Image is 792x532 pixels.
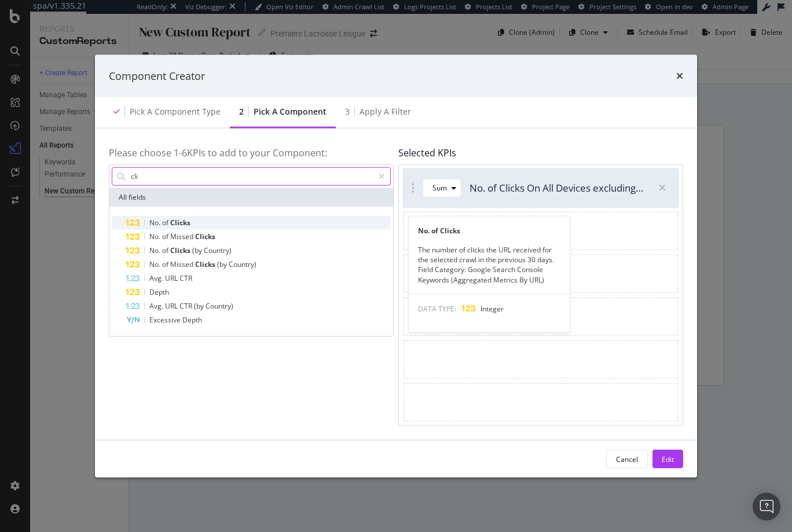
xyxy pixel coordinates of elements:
div: modal [95,54,697,478]
span: No. [149,231,162,241]
div: Pick a Component type [130,106,221,118]
div: 3 [345,106,350,118]
span: Integer [481,303,504,313]
h4: Selected KPIs [398,148,683,159]
button: Cancel [606,450,648,468]
span: Clicks [170,217,190,227]
div: times [676,68,683,83]
span: of [162,217,170,227]
span: Avg. [149,273,165,282]
button: Edit [652,450,683,468]
span: CTR [179,273,192,282]
span: of [162,259,170,269]
div: Apply a Filter [360,106,411,118]
span: DATA TYPE: [418,303,456,313]
span: Avg. [149,300,165,310]
span: Missed [170,259,195,269]
span: Clicks [195,259,217,269]
span: of [162,231,170,241]
span: Excessive [149,314,182,324]
span: Country) [204,245,232,255]
div: Pick a Component [254,106,327,118]
span: URL [165,273,179,282]
div: Component Creator [109,68,205,83]
div: 2 [239,106,244,118]
div: No. of Clicks [409,226,570,236]
span: of [162,245,170,255]
input: Search by field name [130,167,373,185]
span: Missed [170,231,195,241]
span: No. [149,245,162,255]
span: Country) [206,300,233,310]
div: The number of clicks the URL received for the selected crawl in the previous 30 days. Field Categ... [409,245,570,285]
span: CTR [179,300,194,310]
span: Country) [229,259,256,269]
div: Edit [662,454,674,464]
span: (by [217,259,229,269]
h4: Please choose 1- 6 KPIs to add to your Component: [109,148,394,159]
span: (by [192,245,204,255]
span: Depth [149,287,169,296]
button: Sum [423,178,461,197]
span: Depth [182,314,202,324]
span: No. of Clicks On All Devices excluding anonymized queries [470,181,730,194]
span: Clicks [170,245,192,255]
span: (by [194,300,206,310]
span: URL [165,300,179,310]
span: No. [149,259,162,269]
div: Sum [432,184,447,191]
div: All fields [109,188,393,206]
div: Open Intercom Messenger [753,493,780,520]
span: Clicks [195,231,215,241]
div: Cancel [616,454,638,464]
span: No. [149,217,162,227]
